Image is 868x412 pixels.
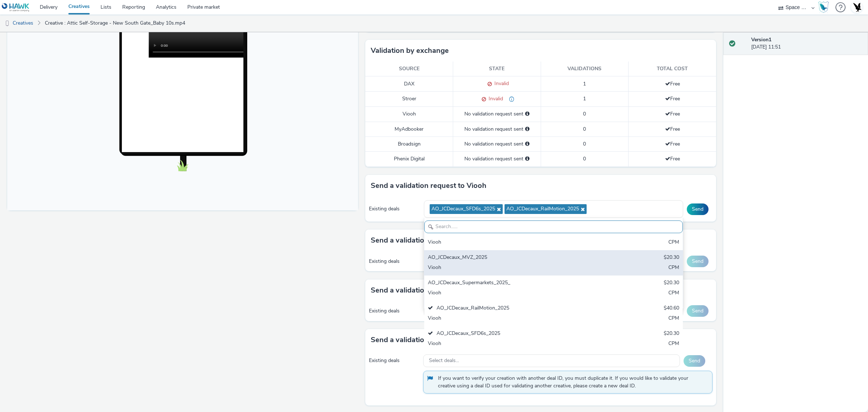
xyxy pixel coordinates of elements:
[365,92,453,107] td: Stroer
[665,140,680,147] span: Free
[583,95,586,102] span: 1
[428,289,594,298] div: Viooh
[431,206,495,212] span: AO_JCDecaux_SFD6s_2025
[365,76,453,92] td: DAX
[457,140,537,148] div: No validation request sent
[369,357,420,364] div: Existing deals
[668,264,679,272] div: CPM
[687,203,709,215] button: Send
[541,62,629,76] th: Validations
[525,155,529,163] div: Please select a deal below and click on Send to send a validation request to Phenix Digital.
[428,239,594,247] div: Viooh
[369,205,420,213] div: Existing deals
[851,2,862,13] img: Account UK
[665,155,680,162] span: Free
[668,315,679,323] div: CPM
[457,110,537,118] div: No validation request sent
[751,36,771,43] strong: Version 1
[506,206,579,212] span: AO_JCDecaux_RailMotion_2025
[525,110,529,118] div: Please select a deal below and click on Send to send a validation request to Viooh.
[525,126,529,133] div: Please select a deal below and click on Send to send a validation request to MyAdbooker.
[664,279,679,287] div: $20.30
[583,80,586,87] span: 1
[486,95,503,102] span: Invalid
[668,289,679,298] div: CPM
[668,340,679,348] div: CPM
[503,95,514,103] div: Not found on SSP side
[365,136,453,151] td: Broadsign
[687,305,709,317] button: Send
[583,110,586,117] span: 0
[4,20,11,27] img: dooh
[369,258,420,265] div: Existing deals
[371,180,486,191] h3: Send a validation request to Viooh
[371,45,449,56] h3: Validation by exchange
[664,254,679,262] div: $20.30
[371,235,501,246] h3: Send a validation request to Broadsign
[629,62,716,76] th: Total cost
[668,239,679,247] div: CPM
[583,140,586,147] span: 0
[438,375,705,390] span: If you want to verify your creation with another deal ID, you must duplicate it. If you would lik...
[365,62,453,76] th: Source
[428,315,594,323] div: Viooh
[365,122,453,136] td: MyAdbooker
[665,80,680,87] span: Free
[371,335,513,345] h3: Send a validation request to Phenix Digital
[665,95,680,102] span: Free
[365,152,453,167] td: Phenix Digital
[428,340,594,348] div: Viooh
[369,307,420,315] div: Existing deals
[664,330,679,338] div: $20.30
[428,264,594,272] div: Viooh
[492,80,509,87] span: Invalid
[424,220,683,233] input: Search......
[687,256,709,267] button: Send
[428,304,594,313] div: AO_JCDecaux_RailMotion_2025
[751,36,862,51] div: [DATE] 11:51
[371,285,510,296] h3: Send a validation request to MyAdbooker
[365,107,453,122] td: Viooh
[457,155,537,163] div: No validation request sent
[453,62,541,76] th: State
[428,254,594,262] div: AO_JCDecaux_MVZ_2025
[818,1,832,13] a: Hawk Academy
[665,110,680,117] span: Free
[2,3,30,12] img: undefined Logo
[428,279,594,287] div: AO_JCDecaux_Supermarkets_2025_
[664,304,679,313] div: $40.60
[684,355,705,367] button: Send
[41,14,189,32] a: Creative : Attic Self-Storage - New South Gate_Baby 10s.mp4
[583,155,586,162] span: 0
[583,126,586,133] span: 0
[665,126,680,133] span: Free
[429,358,459,364] span: Select deals...
[428,330,594,338] div: AO_JCDecaux_SFD6s_2025
[818,1,829,13] img: Hawk Academy
[457,126,537,133] div: No validation request sent
[525,140,529,148] div: Please select a deal below and click on Send to send a validation request to Broadsign.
